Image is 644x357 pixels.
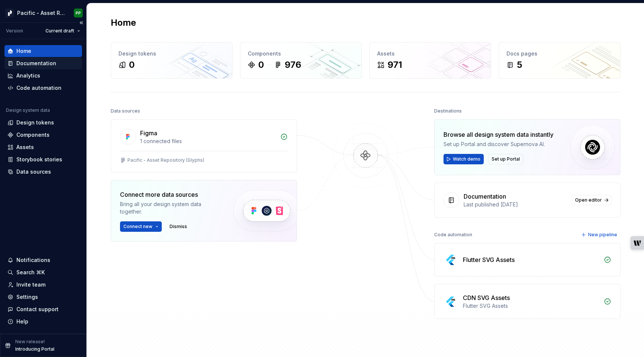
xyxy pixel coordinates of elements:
div: Pacific - Asset Repository (Glyphs) [127,157,204,163]
div: Home [16,47,31,55]
div: Data sources [16,168,51,176]
div: 0 [129,59,135,71]
a: Documentation [4,57,82,69]
div: Figma [140,129,157,138]
div: 976 [285,59,301,71]
a: Code automation [4,82,82,94]
div: Documentation [16,60,56,67]
a: Analytics [4,70,82,82]
a: Storybook stories [4,154,82,165]
div: Invite team [16,281,45,288]
div: Bring all your design system data together. [120,200,221,215]
div: Pacific - Asset Repository (Glyphs) [17,9,65,17]
div: Code automation [434,230,472,240]
a: Design tokens [4,117,82,129]
p: New release! [15,339,45,345]
span: Open editor [575,197,602,203]
p: Introducing Portal [15,346,54,352]
span: Watch demo [453,156,480,162]
button: Watch demo [443,154,484,164]
div: Data sources [111,106,140,116]
div: Analytics [16,72,40,79]
div: Flutter SVG Assets [463,255,515,264]
div: PP [76,10,81,16]
div: Notifications [16,256,50,264]
div: Flutter SVG Assets [463,302,599,310]
button: Contact support [4,303,82,315]
div: Search ⌘K [16,269,45,276]
button: Dismiss [166,221,190,232]
div: Assets [16,143,34,151]
div: Browse all design system data instantly [443,130,553,139]
h2: Home [111,17,136,29]
div: Help [16,318,28,325]
button: Search ⌘K [4,266,82,278]
div: Contact support [16,306,59,313]
span: Current draft [45,28,74,34]
button: New pipeline [579,230,621,240]
button: Help [4,316,82,328]
div: Docs pages [506,50,613,57]
a: Docs pages5 [499,42,621,79]
button: Connect new [120,221,162,232]
div: 1 connected files [140,138,276,145]
span: Connect new [123,224,152,230]
a: Data sources [4,166,82,178]
div: 5 [517,59,522,71]
div: Destinations [434,106,462,116]
button: Notifications [4,254,82,266]
span: Set up Portal [492,156,520,162]
div: Design tokens [16,119,54,126]
span: Dismiss [170,224,187,230]
div: Design system data [6,107,50,113]
div: Version [6,28,23,34]
div: Set up Portal and discover Supernova AI. [443,140,553,148]
div: Code automation [16,84,61,92]
button: Set up Portal [488,154,523,164]
a: Home [4,45,82,57]
div: Components [248,50,354,57]
a: Components0976 [240,42,362,79]
div: Assets [377,50,483,57]
div: Last published [DATE] [464,201,567,208]
a: Assets [4,141,82,153]
div: Documentation [464,192,506,201]
a: Components [4,129,82,141]
img: 8d0dbd7b-a897-4c39-8ca0-62fbda938e11.png [5,9,14,18]
button: Collapse sidebar [76,18,86,28]
div: 971 [388,59,402,71]
div: Components [16,131,50,139]
a: Invite team [4,279,82,291]
button: Pacific - Asset Repository (Glyphs)PP [1,5,85,21]
div: Storybook stories [16,156,62,163]
a: Open editor [572,195,611,205]
a: Settings [4,291,82,303]
button: Current draft [42,26,83,36]
div: Connect more data sources [120,190,221,199]
a: Figma1 connected filesPacific - Asset Repository (Glyphs) [111,119,297,173]
span: New pipeline [588,232,617,238]
div: CDN SVG Assets [463,293,510,302]
div: 0 [258,59,264,71]
div: Design tokens [119,50,225,57]
a: Assets971 [369,42,491,79]
div: Settings [16,293,38,301]
a: Design tokens0 [111,42,233,79]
